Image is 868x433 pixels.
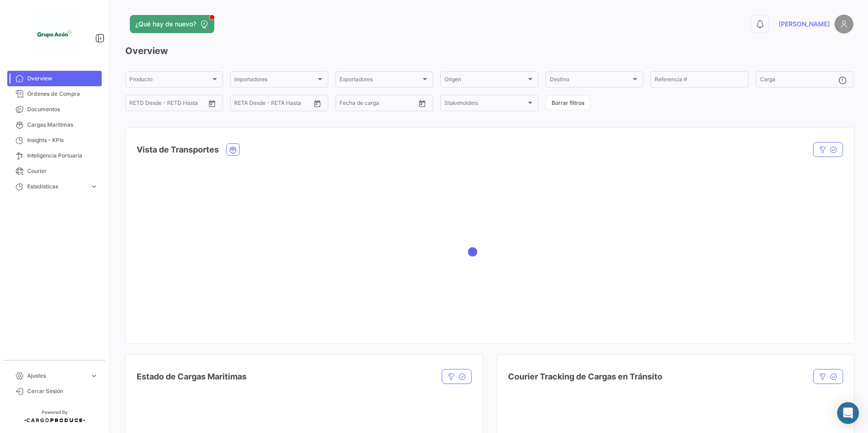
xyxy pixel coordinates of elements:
span: Cerrar Sesión [27,387,98,395]
span: Estadísticas [27,182,86,191]
span: Stakeholders [444,101,526,108]
h4: Courier Tracking de Cargas en Tránsito [508,370,662,383]
input: Hasta [152,101,188,108]
span: Origen [444,78,526,84]
input: Desde [129,101,146,108]
span: Courier [27,167,98,175]
span: expand_more [90,372,98,380]
span: ¿Qué hay de nuevo? [135,20,196,29]
span: Cargas Marítimas [27,121,98,129]
img: 1f3d66c5-6a2d-4a07-a58d-3a8e9bbc88ff.jpeg [32,11,77,56]
input: Desde [340,101,356,108]
a: Inteligencia Portuaria [7,148,102,163]
h3: Overview [125,44,853,57]
div: Abrir Intercom Messenger [837,402,859,424]
h4: Vista de Transportes [137,143,219,156]
a: Courier [7,163,102,179]
button: Open calendar [311,97,324,110]
span: Documentos [27,105,98,113]
span: Ajustes [27,372,86,380]
span: expand_more [90,182,98,191]
button: Ocean [227,144,239,155]
span: Destino [550,78,631,84]
input: Hasta [257,101,293,108]
button: ¿Qué hay de nuevo? [130,15,214,33]
a: Órdenes de Compra [7,86,102,102]
a: Documentos [7,102,102,117]
h4: Estado de Cargas Maritimas [137,370,247,383]
input: Desde [234,101,251,108]
span: Inteligencia Portuaria [27,152,98,160]
a: Overview [7,71,102,86]
button: Open calendar [205,97,219,110]
span: Insights - KPIs [27,136,98,144]
span: Overview [27,74,98,83]
button: Borrar filtros [546,95,590,110]
a: Insights - KPIs [7,133,102,148]
a: Cargas Marítimas [7,117,102,133]
span: Exportadores [340,78,421,84]
button: Open calendar [415,97,429,110]
span: [PERSON_NAME] [779,20,830,29]
span: Producto [129,78,211,84]
input: Hasta [362,101,399,108]
img: placeholder-user.png [834,15,853,34]
span: Órdenes de Compra [27,90,98,98]
span: Importadores [234,78,316,84]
